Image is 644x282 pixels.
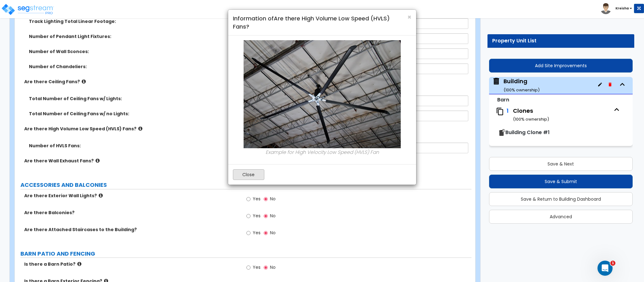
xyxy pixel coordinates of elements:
[407,14,411,20] button: Close
[407,13,411,22] span: ×
[233,14,411,30] h4: Information of Are there High Volume Low Speed (HVLS) Fans?
[265,149,379,155] i: Example for High Velocity Low Speed (HVLS) Fan
[244,40,401,148] img: HVLS_Fan.jpg
[610,261,615,266] span: 1
[233,169,264,180] button: Close
[597,261,613,276] iframe: Intercom live chat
